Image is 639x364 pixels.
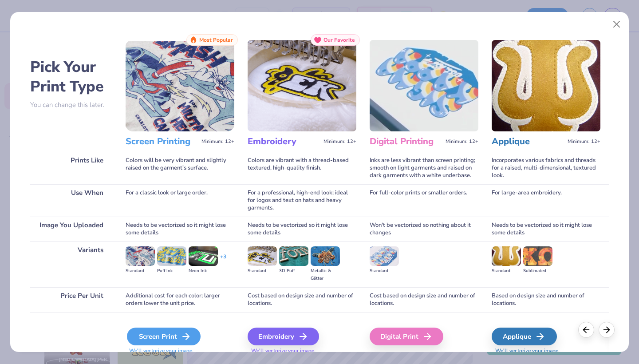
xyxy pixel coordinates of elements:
div: Incorporates various fabrics and threads for a raised, multi-dimensional, textured look. [492,152,600,184]
span: Most Popular [199,37,233,43]
div: Variants [30,241,112,287]
span: Minimum: 12+ [323,138,356,145]
span: Our Favorite [323,37,355,43]
img: Screen Printing [126,40,234,131]
img: Applique [492,40,600,131]
div: Cost based on design size and number of locations. [370,287,478,312]
div: Standard [370,267,399,275]
h3: Embroidery [248,136,320,147]
div: Won't be vectorized so nothing about it changes [370,217,478,241]
div: Additional cost for each color; larger orders lower the unit price. [126,287,234,312]
div: 3D Puff [279,267,308,275]
div: Screen Print [127,328,201,345]
div: For a classic look or large order. [126,184,234,217]
img: Standard [492,246,521,266]
div: Price Per Unit [30,287,112,312]
span: We'll vectorize your image. [248,347,356,355]
div: Prints Like [30,152,112,184]
div: + 3 [220,253,226,268]
h3: Applique [492,136,564,147]
div: For large-area embroidery. [492,184,600,217]
div: Cost based on design size and number of locations. [248,287,356,312]
p: You can change this later. [30,101,112,109]
div: Needs to be vectorized so it might lose some details [492,217,600,241]
div: Sublimated [523,267,552,275]
div: Needs to be vectorized so it might lose some details [248,217,356,241]
span: We'll vectorize your image. [492,347,600,355]
img: 3D Puff [279,246,308,266]
div: Image You Uploaded [30,217,112,241]
div: For full-color prints or smaller orders. [370,184,478,217]
img: Standard [370,246,399,266]
div: For a professional, high-end look; ideal for logos and text on hats and heavy garments. [248,184,356,217]
div: Standard [492,267,521,275]
div: Needs to be vectorized so it might lose some details [126,217,234,241]
div: Inks are less vibrant than screen printing; smooth on light garments and raised on dark garments ... [370,152,478,184]
h3: Digital Printing [370,136,442,147]
div: Applique [492,328,557,345]
img: Sublimated [523,246,552,266]
div: Standard [126,267,155,275]
span: We'll vectorize your image. [126,347,234,355]
div: Embroidery [248,328,319,345]
div: Use When [30,184,112,217]
img: Metallic & Glitter [311,246,340,266]
div: Standard [248,267,277,275]
h3: Screen Printing [126,136,198,147]
img: Puff Ink [157,246,186,266]
img: Digital Printing [370,40,478,131]
img: Standard [126,246,155,266]
img: Neon Ink [189,246,218,266]
div: Based on design size and number of locations. [492,287,600,312]
div: Puff Ink [157,267,186,275]
img: Embroidery [248,40,356,131]
button: Close [608,16,625,33]
span: Minimum: 12+ [568,138,600,145]
h2: Pick Your Print Type [30,57,112,96]
span: Minimum: 12+ [446,138,478,145]
div: Digital Print [370,328,443,345]
div: Colors are vibrant with a thread-based textured, high-quality finish. [248,152,356,184]
span: Minimum: 12+ [201,138,234,145]
div: Colors will be very vibrant and slightly raised on the garment's surface. [126,152,234,184]
div: Metallic & Glitter [311,267,340,282]
div: Neon Ink [189,267,218,275]
img: Standard [248,246,277,266]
